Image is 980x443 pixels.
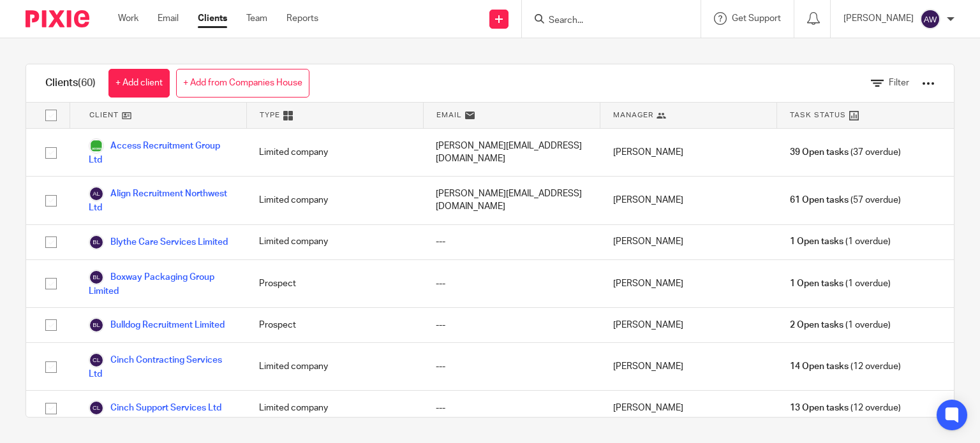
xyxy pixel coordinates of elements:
[246,177,423,224] div: Limited company
[78,78,96,88] span: (60)
[246,260,423,307] div: Prospect
[600,177,777,224] div: [PERSON_NAME]
[246,343,423,390] div: Limited company
[246,391,423,425] div: Limited company
[600,260,777,307] div: [PERSON_NAME]
[790,146,849,159] span: 39 Open tasks
[790,146,901,159] span: (37 overdue)
[158,12,179,25] a: Email
[89,317,104,333] img: svg%3E
[45,76,96,90] h1: Clients
[89,352,104,368] img: svg%3E
[790,110,846,120] span: Task Status
[198,12,227,25] a: Clients
[423,308,600,342] div: ---
[108,69,170,98] a: + Add client
[790,319,891,331] span: (1 overdue)
[246,225,423,259] div: Limited company
[600,225,777,259] div: [PERSON_NAME]
[89,400,104,416] img: svg%3E
[118,12,138,25] a: Work
[89,235,104,250] img: svg%3E
[600,391,777,425] div: [PERSON_NAME]
[89,352,234,381] a: Cinch Contracting Services Ltd
[790,277,843,290] span: 1 Open tasks
[600,343,777,390] div: [PERSON_NAME]
[790,360,849,373] span: 14 Open tasks
[423,391,600,425] div: ---
[89,138,104,154] img: access2.PNG
[89,186,104,201] img: svg%3E
[423,225,600,259] div: ---
[423,177,600,224] div: [PERSON_NAME][EMAIL_ADDRESS][DOMAIN_NAME]
[423,129,600,176] div: [PERSON_NAME][EMAIL_ADDRESS][DOMAIN_NAME]
[89,235,228,250] a: Blythe Care Services Limited
[286,12,318,25] a: Reports
[790,235,843,248] span: 1 Open tasks
[547,15,662,27] input: Search
[246,308,423,342] div: Prospect
[26,10,89,27] img: Pixie
[920,9,940,29] img: svg%3E
[89,400,221,416] a: Cinch Support Services Ltd
[843,12,914,25] p: [PERSON_NAME]
[732,14,781,23] span: Get Support
[790,319,843,331] span: 2 Open tasks
[790,402,901,414] span: (12 overdue)
[423,260,600,307] div: ---
[246,12,267,25] a: Team
[176,69,309,98] a: + Add from Companies House
[423,343,600,390] div: ---
[89,317,225,333] a: Bulldog Recruitment Limited
[790,194,849,207] span: 61 Open tasks
[436,110,462,120] span: Email
[790,194,901,207] span: (57 overdue)
[790,235,891,248] span: (1 overdue)
[600,308,777,342] div: [PERSON_NAME]
[790,277,891,290] span: (1 overdue)
[889,78,909,87] span: Filter
[89,270,104,285] img: svg%3E
[89,138,234,166] a: Access Recruitment Group Ltd
[89,270,234,298] a: Boxway Packaging Group Limited
[790,402,849,414] span: 13 Open tasks
[89,110,119,120] span: Client
[613,110,653,120] span: Manager
[89,186,234,214] a: Align Recruitment Northwest Ltd
[39,103,63,127] input: Select all
[600,129,777,176] div: [PERSON_NAME]
[790,360,901,373] span: (12 overdue)
[260,110,280,120] span: Type
[246,129,423,176] div: Limited company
